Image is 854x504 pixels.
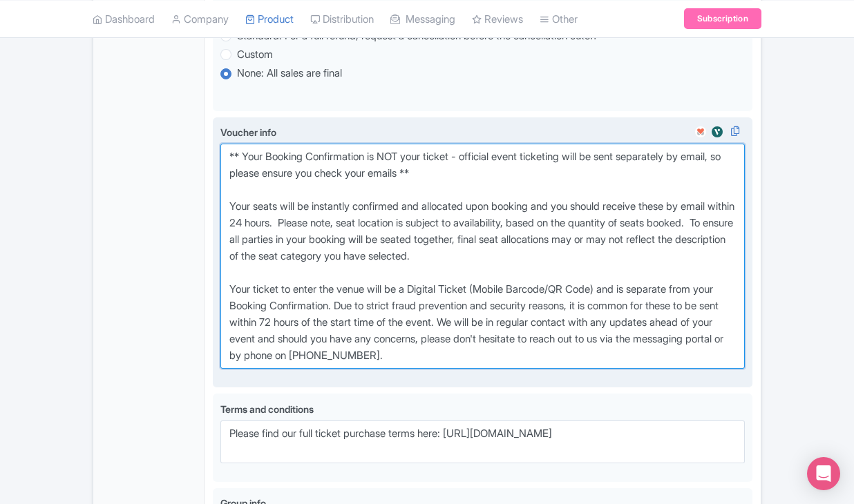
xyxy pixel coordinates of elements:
label: None: All sales are final [237,66,342,81]
a: Subscription [684,8,761,29]
img: musement-review-widget-01-cdcb82dea4530aa52f361e0f447f8f5f.svg [692,125,709,139]
textarea: ** Your Booking Confirmation is NOT your ticket - official event ticketing will be sent separatel... [220,144,745,369]
span: Terms and conditions [220,403,314,415]
label: Custom [237,47,273,63]
div: Open Intercom Messenger [807,457,840,490]
span: Voucher info [220,126,276,138]
img: viator-review-widget-01-363d65f17b203e82e80c83508294f9cc.svg [709,125,725,139]
textarea: Please find our full ticket purchase terms here: [URL][DOMAIN_NAME] [220,420,745,463]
